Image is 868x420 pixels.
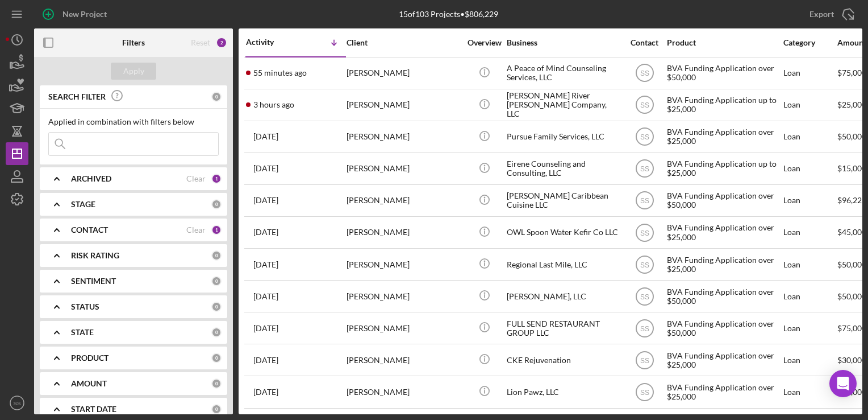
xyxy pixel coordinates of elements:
div: BVA Funding Application over $50,000 [667,281,781,311]
div: BVA Funding Application up to $25,000 [667,154,781,184]
div: BVA Funding Application up to $25,000 [667,90,781,120]
text: SS [640,133,649,141]
time: 2025-07-14 22:07 [253,356,278,365]
div: Clear [186,174,206,183]
div: BVA Funding Application over $50,000 [667,58,781,88]
text: SS [640,69,649,77]
div: Regional Last Mile, LLC [507,249,620,279]
div: BVA Funding Application over $25,000 [667,249,781,279]
div: Activity [246,38,296,47]
div: Reset [191,38,210,47]
div: Open Intercom Messenger [829,370,857,397]
div: [PERSON_NAME] [347,154,460,184]
div: [PERSON_NAME] [347,217,460,248]
text: SS [640,324,649,332]
div: 15 of 103 Projects • $806,229 [399,10,498,19]
div: Client [347,38,460,47]
div: Loan [783,217,836,248]
b: RISK RATING [71,251,119,260]
time: 2025-08-12 17:38 [253,164,278,173]
div: BVA Funding Application over $25,000 [667,345,781,375]
div: Loan [783,345,836,375]
div: [PERSON_NAME] [347,186,460,216]
div: FULL SEND RESTAURANT GROUP LLC [507,313,620,343]
div: OWL Spoon Water Kefir Co LLC [507,217,620,248]
div: 0 [211,353,222,363]
div: [PERSON_NAME] [347,281,460,311]
div: [PERSON_NAME] [347,58,460,88]
text: SS [640,293,649,300]
div: BVA Funding Application over $25,000 [667,217,781,248]
div: 1 [211,225,222,235]
div: Category [783,38,836,47]
button: Apply [111,63,156,80]
b: STAGE [71,200,95,209]
div: 1 [211,174,222,184]
b: SENTIMENT [71,277,116,286]
b: AMOUNT [71,379,107,388]
div: Loan [783,154,836,184]
div: Product [667,38,781,47]
div: Apply [123,63,144,80]
div: Loan [783,249,836,279]
b: PRODUCT [71,353,108,363]
text: SS [640,165,649,173]
time: 2025-08-14 15:29 [253,100,294,109]
div: Eirene Counseling and Consulting, LLC [507,154,620,184]
div: Loan [783,90,836,120]
div: Loan [783,313,836,343]
b: START DATE [71,405,116,414]
div: Loan [783,281,836,311]
div: 0 [211,92,222,102]
div: Business [507,38,620,47]
text: SS [640,229,649,237]
time: 2025-07-28 12:53 [253,260,278,269]
time: 2025-08-14 17:50 [253,68,307,77]
div: BVA Funding Application over $50,000 [667,186,781,216]
div: Loan [783,186,836,216]
b: STATE [71,328,94,337]
div: [PERSON_NAME] River [PERSON_NAME] Company, LLC [507,90,620,120]
div: BVA Funding Application over $25,000 [667,122,781,152]
text: SS [640,389,649,397]
div: 0 [211,199,222,209]
time: 2025-07-08 17:47 [253,388,278,397]
div: 0 [211,404,222,414]
div: [PERSON_NAME] [347,249,460,279]
div: [PERSON_NAME] [347,313,460,343]
div: Loan [783,122,836,152]
text: SS [14,400,21,406]
div: 0 [211,250,222,261]
div: Export [809,3,834,26]
div: [PERSON_NAME] [347,345,460,375]
button: SS [6,392,28,414]
div: Loan [783,377,836,407]
time: 2025-07-21 10:06 [253,292,278,301]
div: 0 [211,276,222,286]
div: New Project [62,3,107,26]
div: [PERSON_NAME] Caribbean Cuisine LLC [507,186,620,216]
div: Pursue Family Services, LLC [507,122,620,152]
text: SS [640,197,649,205]
div: 0 [211,378,222,389]
b: Filters [122,38,145,47]
div: BVA Funding Application over $25,000 [667,377,781,407]
b: ARCHIVED [71,174,111,183]
text: SS [640,261,649,269]
div: BVA Funding Application over $50,000 [667,313,781,343]
div: Loan [783,58,836,88]
div: [PERSON_NAME] [347,377,460,407]
time: 2025-08-04 19:12 [253,228,278,237]
text: SS [640,101,649,109]
div: [PERSON_NAME] [347,90,460,120]
div: Lion Pawz, LLC [507,377,620,407]
button: New Project [34,3,118,26]
b: SEARCH FILTER [48,92,106,101]
div: [PERSON_NAME] [347,122,460,152]
b: STATUS [71,302,99,311]
text: SS [640,356,649,364]
div: 2 [216,37,227,48]
div: Contact [623,38,666,47]
b: CONTACT [71,225,108,234]
div: A Peace of Mind Counseling Services, LLC [507,58,620,88]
